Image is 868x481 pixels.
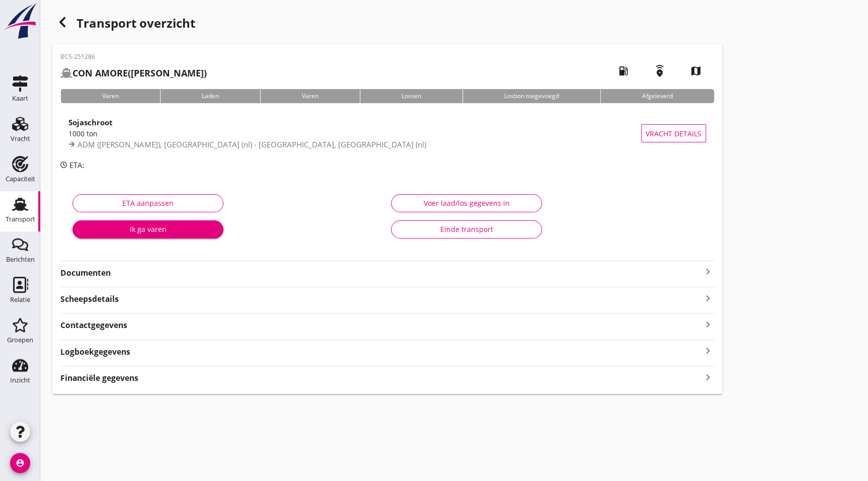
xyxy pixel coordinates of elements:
button: Einde transport [391,220,542,238]
div: Vracht [11,135,30,142]
div: Ik ga varen [81,224,215,234]
div: Transport overzicht [52,12,722,36]
h2: ([PERSON_NAME]) [60,66,207,80]
i: keyboard_arrow_right [702,344,714,358]
div: Afgeleverd [600,89,714,103]
div: Inzicht [10,377,30,383]
button: Ik ga varen [72,220,223,238]
strong: Documenten [60,267,702,279]
div: 1000 ton [68,128,641,139]
i: account_circle [10,453,30,473]
img: logo-small.a267ee39.svg [2,3,38,40]
button: Voer laad/los gegevens in [391,194,542,212]
div: Lossen [360,89,462,103]
strong: Financiële gegevens [60,372,138,384]
i: keyboard_arrow_right [702,291,714,305]
span: ETA: [69,160,85,170]
div: Laden [160,89,260,103]
span: Vracht details [646,128,701,139]
i: keyboard_arrow_right [702,317,714,331]
span: ADM ([PERSON_NAME]), [GEOGRAPHIC_DATA] (nl) - [GEOGRAPHIC_DATA], [GEOGRAPHIC_DATA] (nl) [77,139,426,149]
div: Transport [6,216,35,222]
strong: CON AMORE [72,67,128,79]
i: keyboard_arrow_right [702,266,714,278]
strong: Sojaschroot [68,117,113,127]
div: Varen [260,89,360,103]
p: BCS-251286 [60,52,207,61]
div: Voer laad/los gegevens in [400,198,533,208]
strong: Scheepsdetails [60,293,119,305]
div: ETA aanpassen [81,198,215,208]
button: ETA aanpassen [72,194,223,212]
div: Varen [60,89,160,103]
strong: Logboekgegevens [60,346,130,358]
i: emergency_share [646,57,674,85]
i: keyboard_arrow_right [702,370,714,384]
div: Kaart [12,95,28,102]
div: Einde transport [400,224,533,234]
div: Relatie [10,296,30,303]
button: Vracht details [641,124,706,142]
a: Sojaschroot1000 tonADM ([PERSON_NAME]), [GEOGRAPHIC_DATA] (nl) - [GEOGRAPHIC_DATA], [GEOGRAPHIC_D... [60,111,714,155]
i: local_gas_station [609,57,638,85]
div: Losbon toegevoegd [462,89,600,103]
div: Groepen [7,337,33,343]
div: Berichten [6,256,35,263]
div: Capaciteit [6,176,35,182]
strong: Contactgegevens [60,319,127,331]
i: map [682,57,710,85]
